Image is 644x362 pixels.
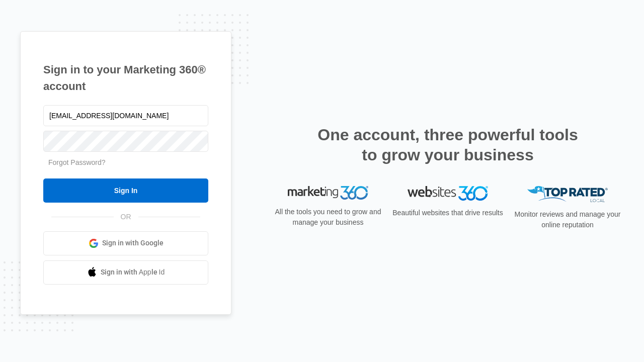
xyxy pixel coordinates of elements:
[408,186,488,201] img: Websites 360
[391,208,504,218] p: Beautiful websites that drive results
[527,186,608,203] img: Top Rated Local
[272,207,384,228] p: All the tools you need to grow and manage your business
[43,178,208,203] input: Sign In
[101,267,165,278] span: Sign in with Apple Id
[43,231,208,255] a: Sign in with Google
[288,186,368,200] img: Marketing 360
[102,238,164,248] span: Sign in with Google
[43,260,208,285] a: Sign in with Apple Id
[43,61,208,95] h1: Sign in to your Marketing 360® account
[43,105,208,126] input: Email
[114,212,138,222] span: OR
[48,158,106,166] a: Forgot Password?
[511,209,624,230] p: Monitor reviews and manage your online reputation
[314,125,581,165] h2: One account, three powerful tools to grow your business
